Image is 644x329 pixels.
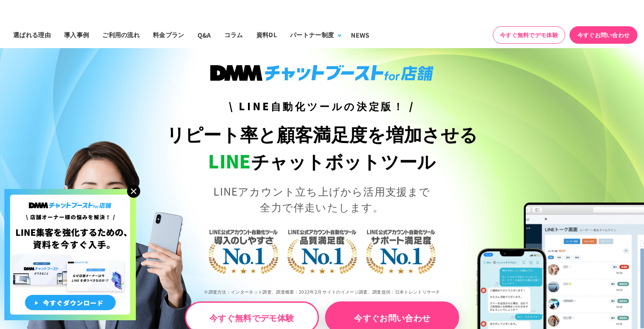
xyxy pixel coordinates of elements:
a: コラム [218,21,250,48]
a: 資料DL [250,21,283,48]
img: LINE公式アカウント自動化ツール導入のしやすさNo.1｜LINE公式アカウント自動化ツール品質満足度No.1｜LINE公式アカウント自動化ツールサポート満足度No.1 [180,195,464,304]
a: 選ばれる理由 [7,21,57,48]
img: 店舗オーナー様の悩みを解決!LINE集客を狂化するための資料を今すぐ入手! [4,189,136,320]
p: ※調査方法：インターネット調査、調査概要：2022年2月 サイトのイメージ調査、調査提供：日本トレンドリサーチ [161,282,483,301]
p: LINEアカウント立ち上げから活用支援まで 全力で伴走いたします。 [161,183,483,215]
a: ご利用の流れ [96,21,146,48]
a: 今すぐ無料でデモ体験 [493,26,565,44]
a: 導入事例 [57,21,96,48]
a: NEWS [344,21,376,48]
a: Q&A [191,21,218,48]
a: 今すぐお問い合わせ [570,26,637,44]
a: 料金プラン [146,21,191,48]
span: LINE [208,147,251,174]
a: 店舗オーナー様の悩みを解決!LINE集客を狂化するための資料を今すぐ入手! [4,189,136,199]
h1: リピート率と顧客満足度を増加させる チャットボットツール [161,120,483,175]
h3: \ LINE自動化ツールの決定版！ / [161,98,483,114]
div: パートナー制度 [290,30,334,39]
